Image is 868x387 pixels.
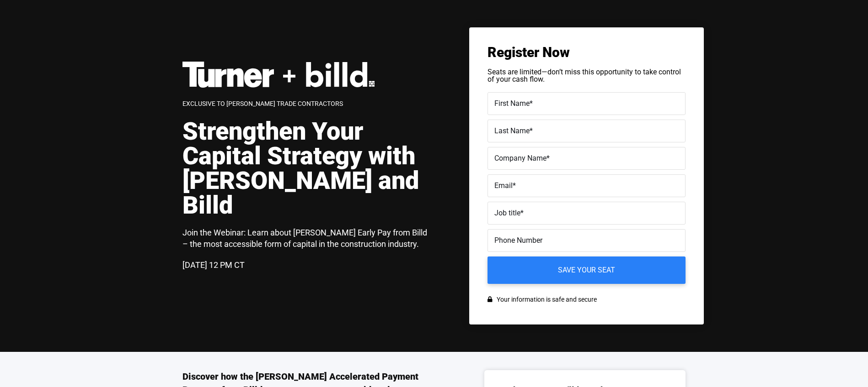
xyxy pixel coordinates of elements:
p: Seats are limited—don’t miss this opportunity to take control of your cash flow. [488,68,686,83]
span: Email [494,181,513,190]
span: Phone Number [494,236,542,245]
span: Exclusive to [PERSON_NAME] Trade Contractors [182,100,343,107]
span: Last Name [494,126,530,135]
input: Save your seat [488,256,686,284]
span: Job title [494,209,520,217]
span: [DATE] 12 PM CT [182,260,245,270]
span: Your information is safe and secure [494,293,597,306]
span: Company Name [494,154,547,162]
span: First Name [494,99,530,108]
h3: Register Now [488,46,686,59]
h3: Join the Webinar: Learn about [PERSON_NAME] Early Pay from Billd – the most accessible form of ca... [182,227,434,250]
h1: Strengthen Your Capital Strategy with [PERSON_NAME] and Billd [182,119,434,218]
